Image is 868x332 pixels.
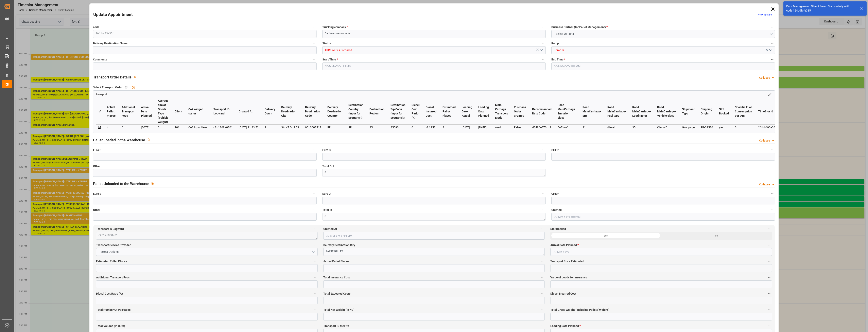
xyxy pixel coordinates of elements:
a: transport [96,92,107,96]
span: Transport Price Estimated [550,259,584,263]
span: Transport ID Melitta [323,324,349,328]
span: Diesel Cost Ratio (%) [96,292,123,296]
div: 4 [442,125,456,130]
button: Business Partner (for Pallet Management) * [770,24,775,30]
div: 101 [175,125,182,130]
span: End Time [551,57,565,62]
span: CHEP [551,148,559,152]
div: 35 [632,125,651,130]
button: Transport Service Provider [312,242,318,248]
span: Additional Transport Fees [96,275,130,280]
span: Start Time [322,57,338,62]
span: Select Options [554,32,576,36]
button: Other [311,207,317,213]
span: Total Volume (in CDM) [96,324,125,328]
span: Estimated Pallet Places [96,259,127,263]
span: Delivery Destination City [323,243,355,247]
button: Total In [540,207,546,213]
div: yes [550,232,661,240]
span: Total Insurance Cost [323,275,350,280]
th: Diesel Incurred Cost [423,98,439,125]
span: Slot Booked [550,227,566,231]
div: Class40 [657,125,676,130]
div: Data Management: Object Saved Successfully with code 124bdfcfe085 [786,4,856,13]
div: 4 [107,125,116,130]
button: Total Number Of Packages [312,307,318,312]
textarea: Dachser messagerie [322,30,546,38]
span: Euro C [322,192,331,196]
button: Additional Transport Fees [312,275,318,280]
button: Ramp [770,41,775,46]
button: Comments [311,57,317,62]
span: Transport ID Logward [96,227,124,231]
button: Value of goods for Insurance [767,275,772,280]
div: 26fbb493e30f [758,125,776,130]
span: Transport Service Provider [96,243,131,247]
th: Loading Date Actual [459,98,475,125]
textarea: 0 [322,213,546,221]
div: Co2 Input Keys [188,125,207,130]
input: Type to search/select [551,46,775,54]
span: Business Partner (for Pallet Management) [551,25,608,29]
div: FR-02570 [701,125,713,130]
div: Groupage [682,125,695,130]
div: 0 [412,125,420,130]
th: Shipping Origin [698,98,716,125]
th: Purchase Order Created [511,98,529,125]
button: Euro B [311,191,317,196]
button: End Time * [770,57,775,62]
span: Total Expected Costs [323,292,350,296]
div: Collapse [759,182,770,187]
th: Delivery Destination City [278,98,302,125]
span: Total Number Of Packages [96,308,131,312]
button: View description [145,136,153,144]
button: open menu [96,248,317,256]
div: 35590 [390,125,405,130]
button: CHEP [770,191,775,196]
span: Created [551,208,562,212]
div: [DATE] [462,125,472,130]
span: Total Gross Weight (Including Pallets' Weight) [550,308,609,312]
span: Total In [322,208,332,212]
span: Other [93,208,100,212]
th: Loading Date Planned [475,98,492,125]
span: Total Out [322,164,334,168]
span: Ramp [551,41,559,45]
h2: Pallet Loaded in the Warehouse [93,137,145,143]
input: DD-MM-YYYY HH:MM [551,62,775,70]
input: DD-MM-YYYY HH:MM [322,62,546,70]
div: yes [719,125,729,130]
button: Delivery Destination Name [311,41,317,46]
button: Estimated Pallet Places [312,259,318,264]
div: Collapse [759,76,770,80]
div: 21 [583,125,601,130]
button: code [311,24,317,30]
button: Total Volume (in CDM) [312,323,318,329]
textarea: SAINT GILLES [323,248,545,256]
div: FR [327,125,342,130]
th: Additional Transport Fees [119,98,138,125]
span: Value of goods for Insurance [550,275,587,280]
button: Trucking company * [540,24,546,30]
div: Collapse [759,139,770,143]
th: Created At [236,98,262,125]
span: Total Net Weight (in KG) [323,308,354,312]
span: Created At [323,227,337,231]
th: Destination Zip Code (input for Ecotransit) [387,98,409,125]
th: Main Carriage Transport Mode [492,98,511,125]
span: Euro B [93,192,101,196]
span: code [93,25,99,29]
th: TimeSlot Id [755,98,779,125]
div: 0 [122,125,135,130]
th: Actual Pallet Places [104,98,119,125]
h2: Pallet Unloaded to the Warehouse [93,181,149,186]
button: View description [149,180,156,187]
th: Average tkm of Goods Type (Vehicle Weight) [155,98,172,125]
div: c9b1268a0701 [213,125,233,130]
textarea: c9b1268a0701 [96,232,317,240]
button: Euro C [540,191,546,196]
button: Transport ID Melitta [539,323,545,329]
div: road [495,125,508,130]
th: Road-MainCarriage-Emission class [555,98,579,125]
div: [DATE] [478,125,489,130]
